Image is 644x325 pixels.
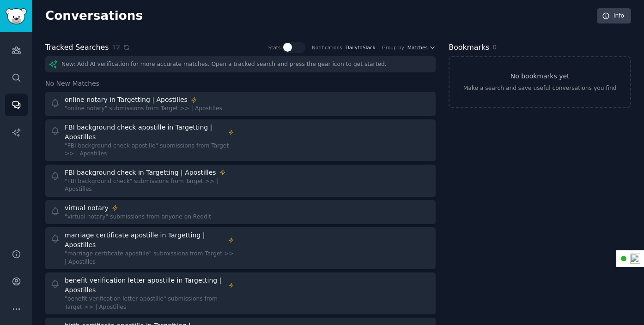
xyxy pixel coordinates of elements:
div: online notary in Targetting | Apostilles [65,95,188,105]
div: "online notary" submissions from Target >> | Apostilles [65,105,222,113]
a: virtual notary"virtual notary" submissions from anyone on Reddit [45,200,436,225]
div: FBI background check apostille in Targetting | Apostilles [65,123,225,142]
div: marriage certificate apostille in Targetting | Apostilles [65,230,225,250]
div: Notifications [312,44,342,51]
div: FBI background check in Targetting | Apostilles [65,168,216,177]
a: benefit verification letter apostille in Targetting | Apostilles"benefit verification letter apos... [45,272,436,314]
span: 12 [112,42,120,52]
a: No bookmarks yetMake a search and save useful conversations you find [449,56,631,108]
h2: Conversations [45,9,143,24]
div: "marriage certificate apostille" submissions from Target >> | Apostilles [65,250,234,266]
button: Matches [407,44,436,51]
a: FBI background check in Targetting | Apostilles"FBI background check" submissions from Target >> ... [45,165,436,197]
div: "virtual notary" submissions from anyone on Reddit [65,213,211,221]
a: Info [597,8,631,24]
img: GummySearch logo [6,8,27,24]
div: New: Add AI verification for more accurate matches. Open a tracked search and press the gear icon... [45,56,436,72]
div: "FBI background check" submissions from Target >> | Apostilles [65,177,234,194]
div: Make a search and save useful conversations you find [463,84,617,93]
span: Matches [407,44,428,51]
a: FBI background check apostille in Targetting | Apostilles"FBI background check apostille" submiss... [45,119,436,161]
span: 0 [492,43,497,51]
h2: Tracked Searches [45,42,109,53]
a: marriage certificate apostille in Targetting | Apostilles"marriage certificate apostille" submiss... [45,227,436,269]
span: No New Matches [45,79,99,89]
div: virtual notary [65,203,109,213]
h2: Bookmarks [449,42,489,53]
div: benefit verification letter apostille in Targetting | Apostilles [65,276,225,295]
div: "FBI background check apostille" submissions from Target >> | Apostilles [65,142,234,158]
div: Group by [382,44,404,51]
div: "benefit verification letter apostille" submissions from Target >> | Apostilles [65,295,234,311]
a: online notary in Targetting | Apostilles"online notary" submissions from Target >> | Apostilles [45,92,436,116]
div: Stats [268,44,281,51]
h3: No bookmarks yet [510,71,570,81]
a: DailytoSlack [346,45,376,50]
